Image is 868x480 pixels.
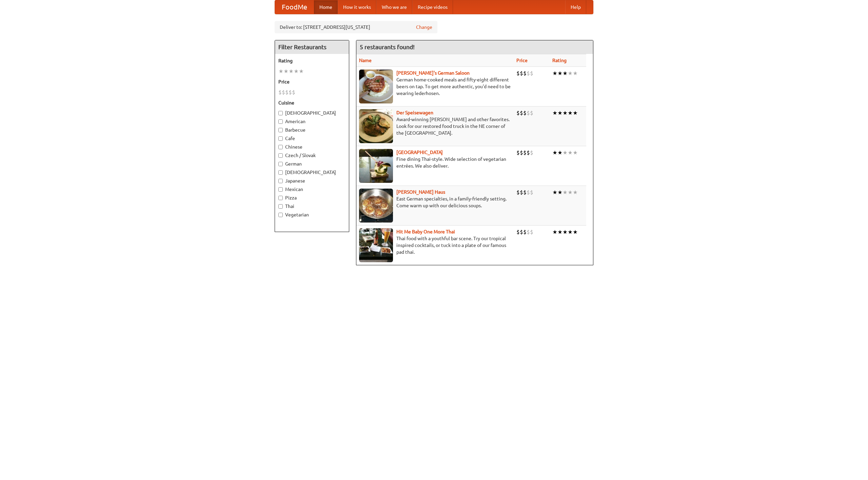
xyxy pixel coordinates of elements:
input: German [278,162,283,166]
li: $ [527,109,530,117]
input: Czech / Slovak [278,153,283,158]
input: Pizza [278,196,283,200]
label: Cafe [278,135,346,142]
li: ★ [552,228,557,236]
li: $ [278,89,282,96]
li: ★ [557,189,563,196]
p: Fine dining Thai-style. Wide selection of vegetarian entrées. We also deliver. [359,156,511,169]
h5: Price [278,78,346,85]
li: $ [527,149,530,156]
a: Rating [552,58,567,63]
li: ★ [552,189,557,196]
li: ★ [573,70,578,77]
li: ★ [563,70,568,77]
li: ★ [563,228,568,236]
a: Recipe videos [412,0,453,14]
li: ★ [563,189,568,196]
li: ★ [294,68,299,75]
li: ★ [568,228,573,236]
input: American [278,119,283,124]
li: $ [523,149,527,156]
a: [PERSON_NAME] Haus [396,189,445,195]
li: ★ [563,109,568,117]
li: $ [285,89,289,96]
label: [DEMOGRAPHIC_DATA] [278,169,346,176]
input: Barbecue [278,128,283,132]
li: ★ [552,109,557,117]
li: $ [527,70,530,77]
p: East German specialties, in a family-friendly setting. Come warm up with our delicious soups. [359,195,511,209]
ng-pluralize: 5 restaurants found! [360,44,415,50]
input: Vegetarian [278,213,283,217]
a: Hit Me Baby One More Thai [396,229,455,234]
p: German home-cooked meals and fifty-eight different beers on tap. To get more authentic, you'd nee... [359,76,511,97]
li: ★ [557,70,563,77]
li: $ [516,189,520,196]
a: [PERSON_NAME]'s German Saloon [396,70,470,76]
li: ★ [568,189,573,196]
label: Pizza [278,194,346,201]
a: Der Speisewagen [396,110,433,115]
input: [DEMOGRAPHIC_DATA] [278,170,283,175]
input: Thai [278,204,283,209]
h4: Filter Restaurants [275,40,349,54]
li: $ [516,109,520,117]
li: $ [520,228,523,236]
img: babythai.jpg [359,228,393,262]
li: $ [530,228,533,236]
input: Mexican [278,187,283,192]
img: kohlhaus.jpg [359,189,393,223]
input: Cafe [278,136,283,141]
li: ★ [552,149,557,156]
li: $ [527,189,530,196]
li: $ [527,228,530,236]
li: $ [530,189,533,196]
label: Japanese [278,177,346,184]
li: ★ [573,149,578,156]
li: ★ [563,149,568,156]
li: $ [520,189,523,196]
li: ★ [568,149,573,156]
li: $ [523,189,527,196]
li: ★ [289,68,294,75]
label: Barbecue [278,127,346,133]
li: ★ [557,149,563,156]
input: Chinese [278,145,283,149]
a: Name [359,58,372,63]
li: ★ [557,109,563,117]
a: Who we are [376,0,412,14]
a: Help [565,0,586,14]
img: satay.jpg [359,149,393,183]
label: Czech / Slovak [278,152,346,159]
p: Award-winning [PERSON_NAME] and other favorites. Look for our restored food truck in the NE corne... [359,116,511,136]
li: ★ [568,70,573,77]
li: $ [530,70,533,77]
li: ★ [573,228,578,236]
label: Vegetarian [278,211,346,218]
a: Change [416,24,432,31]
label: Chinese [278,143,346,150]
li: ★ [573,109,578,117]
p: Thai food with a youthful bar scene. Try our tropical inspired cocktails, or tuck into a plate of... [359,235,511,255]
a: Home [314,0,338,14]
img: esthers.jpg [359,70,393,103]
li: ★ [568,109,573,117]
input: Japanese [278,179,283,183]
input: [DEMOGRAPHIC_DATA] [278,111,283,115]
img: speisewagen.jpg [359,109,393,143]
a: How it works [338,0,376,14]
li: $ [289,89,292,96]
li: ★ [278,68,283,75]
li: $ [516,149,520,156]
label: American [278,118,346,125]
label: Thai [278,203,346,210]
label: Mexican [278,186,346,193]
h5: Cuisine [278,99,346,106]
li: ★ [573,189,578,196]
li: $ [516,70,520,77]
li: $ [520,70,523,77]
li: $ [523,70,527,77]
li: $ [523,109,527,117]
li: ★ [552,70,557,77]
